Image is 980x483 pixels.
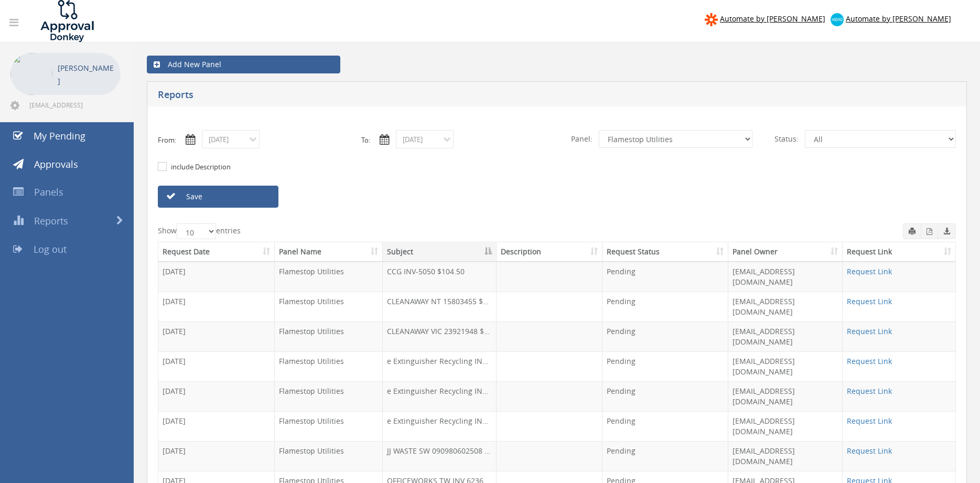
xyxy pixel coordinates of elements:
[846,14,951,24] span: Automate by [PERSON_NAME]
[275,381,383,411] td: Flamestop Utilities
[158,411,275,441] td: [DATE]
[728,321,843,351] td: [EMAIL_ADDRESS][DOMAIN_NAME]
[843,242,955,262] th: Request Link: activate to sort column ascending
[720,14,825,24] span: Automate by [PERSON_NAME]
[602,262,728,292] td: Pending
[383,351,497,381] td: e Extinguisher Recycling INV-2306 $503.80
[275,441,383,471] td: Flamestop Utilities
[728,411,843,441] td: [EMAIL_ADDRESS][DOMAIN_NAME]
[275,242,383,262] th: Panel Name: activate to sort column ascending
[275,321,383,351] td: Flamestop Utilities
[147,56,340,73] a: Add New Panel
[34,186,63,198] span: Panels
[158,441,275,471] td: [DATE]
[383,411,497,441] td: e Extinguisher Recycling INV-2308 $470.80
[602,351,728,381] td: Pending
[565,130,599,148] span: Panel:
[383,441,497,471] td: JJ WASTE SW 090980602508 $808.85
[602,381,728,411] td: Pending
[602,441,728,471] td: Pending
[158,351,275,381] td: [DATE]
[847,296,892,306] a: Request Link
[602,411,728,441] td: Pending
[275,411,383,441] td: Flamestop Utilities
[34,158,78,170] span: Approvals
[158,321,275,351] td: [DATE]
[847,356,892,366] a: Request Link
[602,292,728,321] td: Pending
[275,351,383,381] td: Flamestop Utilities
[383,381,497,411] td: e Extinguisher Recycling INV-2307 $693.00
[158,242,275,262] th: Request Date: activate to sort column ascending
[361,135,370,145] label: To:
[275,292,383,321] td: Flamestop Utilities
[275,262,383,292] td: Flamestop Utilities
[602,321,728,351] td: Pending
[158,262,275,292] td: [DATE]
[728,292,843,321] td: [EMAIL_ADDRESS][DOMAIN_NAME]
[847,326,892,336] a: Request Link
[847,446,892,456] a: Request Link
[29,101,119,109] span: [EMAIL_ADDRESS][DOMAIN_NAME]
[728,351,843,381] td: [EMAIL_ADDRESS][DOMAIN_NAME]
[34,130,85,142] span: My Pending
[58,61,115,88] p: [PERSON_NAME]
[847,416,892,426] a: Request Link
[177,223,216,239] select: Showentries
[158,381,275,411] td: [DATE]
[768,130,805,148] span: Status:
[34,243,67,255] span: Log out
[158,223,241,239] label: Show entries
[158,292,275,321] td: [DATE]
[728,262,843,292] td: [EMAIL_ADDRESS][DOMAIN_NAME]
[705,13,718,26] img: zapier-logomark.png
[383,321,497,351] td: CLEANAWAY VIC 23921948 $2,862.77
[497,242,602,262] th: Description: activate to sort column ascending
[847,386,892,396] a: Request Link
[602,242,728,262] th: Request Status: activate to sort column ascending
[728,441,843,471] td: [EMAIL_ADDRESS][DOMAIN_NAME]
[728,242,843,262] th: Panel Owner: activate to sort column ascending
[158,186,278,208] a: Save
[847,266,892,276] a: Request Link
[158,90,718,103] h5: Reports
[168,162,231,173] label: include Description
[728,381,843,411] td: [EMAIL_ADDRESS][DOMAIN_NAME]
[34,214,68,227] span: Reports
[831,13,844,26] img: xero-logo.png
[383,292,497,321] td: CLEANAWAY NT 15803455 $608.88
[383,262,497,292] td: CCG INV-5050 $104.50
[383,242,497,262] th: Subject: activate to sort column descending
[158,135,176,145] label: From:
